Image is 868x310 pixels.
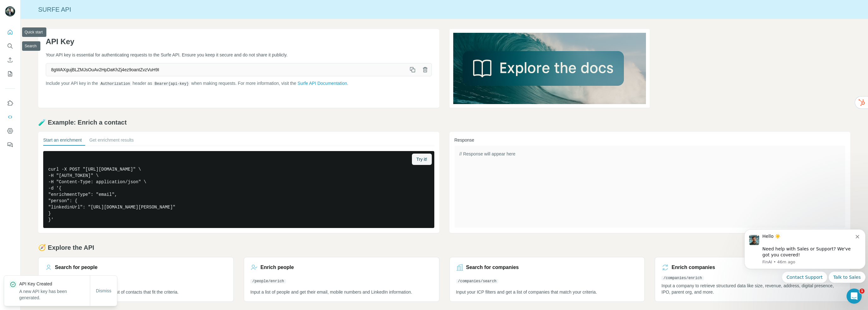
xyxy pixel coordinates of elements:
[742,224,868,287] iframe: Intercom notifications message
[449,257,645,302] a: Search for companies/companies/searchInput your ICP filters and get a list of companies that matc...
[153,82,190,86] code: Bearer {api-key}
[45,289,227,295] p: Input your persona filters and get a list of contacts that fit the criteria.
[43,137,82,146] button: Start an enrichment
[672,264,715,271] h3: Enrich companies
[38,243,850,252] h2: 🧭 Explore the API
[466,264,519,271] h3: Search for companies
[46,37,432,47] h1: API Key
[38,257,234,302] a: Search for people/people/searchInput your persona filters and get a list of contacts that fit the...
[456,279,498,284] code: /companies/search
[460,151,515,156] span: // Response will appear here
[5,97,15,109] button: Use Surfe on LinkedIn
[99,82,132,86] code: Authorization
[91,285,116,296] button: Dismiss
[46,64,406,75] span: 8gWAXgujBLZMJsOuAv2HpDaKhZj4ez9oantZvzVuH9I
[5,111,15,123] button: Use Surfe API
[416,156,427,162] span: Try it!
[655,257,850,302] a: Enrich companies/companies/enrichInput a company to retrieve structured data like size, revenue, ...
[859,289,865,294] span: 1
[455,137,846,143] h3: Response
[412,154,431,165] button: Try it!
[661,276,704,280] code: /companies/enrich
[5,26,15,38] button: Quick start
[19,281,90,287] p: API Key Created
[96,288,111,294] span: Dismiss
[661,283,844,295] p: Input a company to retrieve structured data like size, revenue, address, digital presence, IPO, p...
[297,81,347,86] a: Surfe API Documentation
[55,264,97,271] h3: Search for people
[38,118,850,127] h2: 🧪 Example: Enrich a contact
[19,288,90,301] p: A new API key has been generated.
[847,289,862,304] iframe: Intercom live chat
[5,40,15,52] button: Search
[261,264,294,271] h3: Enrich people
[5,125,15,137] button: Dashboard
[21,5,868,14] div: Surfe API
[46,52,432,58] p: Your API key is essential for authenticating requests to the Surfe API. Ensure you keep it secure...
[456,289,638,295] p: Input your ICP filters and get a list of companies that match your criteria.
[5,6,15,16] img: Avatar
[250,289,433,295] p: Input a list of people and get their email, mobile numbers and LinkedIn information.
[244,257,439,302] a: Enrich people/people/enrichInput a list of people and get their email, mobile numbers and LinkedI...
[89,137,134,146] button: Get enrichment results
[5,139,15,150] button: Feedback
[43,151,434,228] pre: curl -X POST "[URL][DOMAIN_NAME]" \ -H "[AUTH_TOKEN]" \ -H "Content-Type: application/json" \ -d ...
[5,68,15,79] button: My lists
[46,80,432,87] p: Include your API key in the header as when making requests. For more information, visit the .
[250,279,286,284] code: /people/enrich
[5,54,15,66] button: Enrich CSV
